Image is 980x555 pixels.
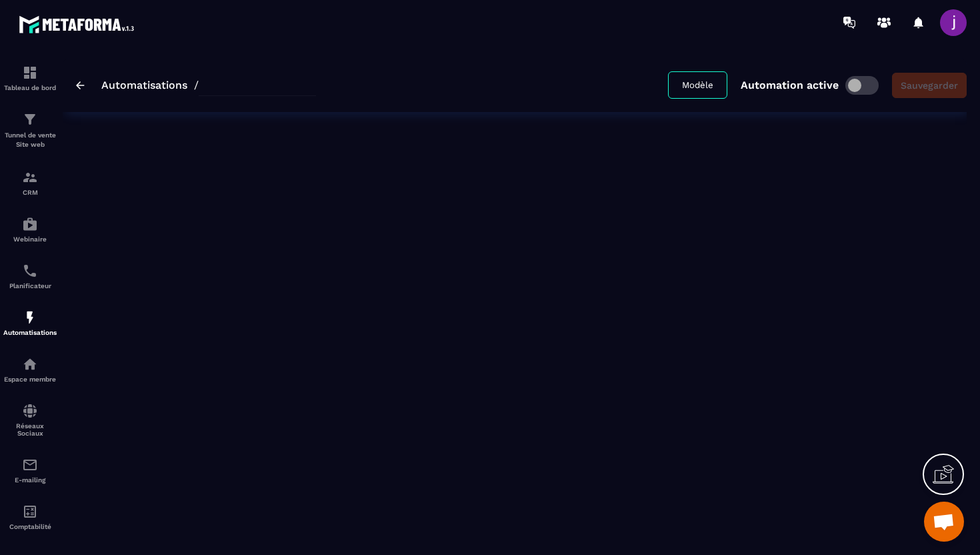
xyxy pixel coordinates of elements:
img: social-network [22,403,38,419]
img: email [22,457,38,473]
img: scheduler [22,263,38,279]
p: Comptabilité [3,523,57,530]
p: Réseaux Sociaux [3,422,57,437]
p: E-mailing [3,476,57,484]
a: automationsautomationsEspace membre [3,346,57,393]
span: / [194,79,199,91]
p: Tableau de bord [3,84,57,91]
img: formation [22,169,38,185]
a: formationformationTableau de bord [3,55,57,101]
p: Espace membre [3,376,57,383]
img: arrow [76,81,85,89]
img: automations [22,310,38,326]
a: schedulerschedulerPlanificateur [3,253,57,300]
img: logo [19,12,139,37]
a: accountantaccountantComptabilité [3,494,57,540]
img: automations [22,216,38,232]
img: formation [22,65,38,81]
p: Automatisations [3,329,57,336]
a: formationformationCRM [3,159,57,206]
button: Modèle [668,71,727,99]
p: Webinaire [3,235,57,243]
a: emailemailE-mailing [3,447,57,494]
div: Ouvrir le chat [924,502,964,542]
p: CRM [3,189,57,196]
p: Automation active [741,79,839,91]
a: automationsautomationsAutomatisations [3,300,57,346]
img: accountant [22,504,38,520]
img: formation [22,111,38,127]
p: Planificateur [3,282,57,290]
p: Tunnel de vente Site web [3,131,57,149]
a: formationformationTunnel de vente Site web [3,101,57,159]
a: automationsautomationsWebinaire [3,206,57,253]
img: automations [22,356,38,372]
a: Automatisations [101,79,187,91]
a: social-networksocial-networkRéseaux Sociaux [3,393,57,447]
